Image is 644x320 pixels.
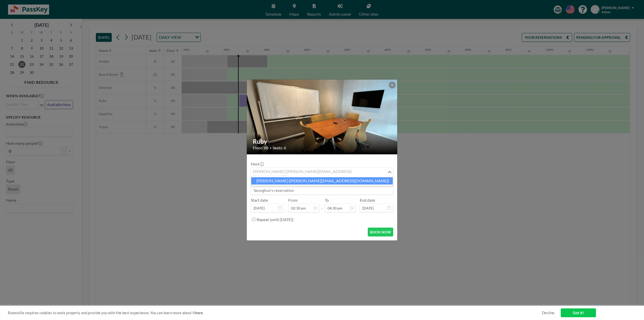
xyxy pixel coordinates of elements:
label: To [325,198,329,203]
label: Host [251,161,263,166]
a: Decline [542,310,554,315]
h2: Ruby [253,138,392,145]
span: Seats: 6 [273,145,286,150]
input: Seunghun's reservation [251,186,393,194]
span: • [270,146,271,150]
a: Got it! [561,308,596,317]
label: Title [251,180,263,185]
label: Start date [251,198,268,203]
input: Search for option [252,169,387,175]
label: Repeat (until [DATE]) [257,217,294,222]
button: BOOK NOW [368,228,393,236]
img: 537.gif [247,73,398,161]
a: here. [195,310,204,315]
label: End date [360,198,375,203]
span: Floor: 68 [253,145,268,150]
div: Search for option [251,168,393,176]
li: [PERSON_NAME] ([PERSON_NAME][EMAIL_ADDRESS][DOMAIN_NAME]) [251,177,393,185]
span: Roomzilla requires cookies to work properly and provide you with the best experience. You can lea... [8,310,542,315]
span: - [321,199,323,210]
label: From [288,198,298,203]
